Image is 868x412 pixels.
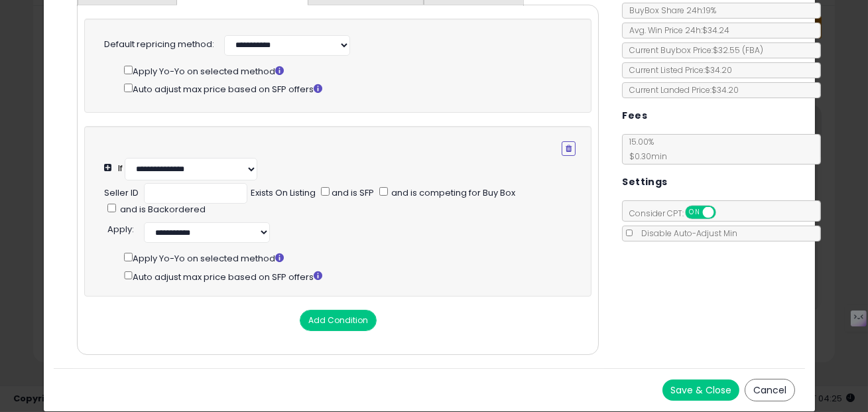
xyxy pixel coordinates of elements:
span: Consider CPT: [623,208,733,219]
span: and is SFP [330,186,374,199]
h5: Settings [622,174,667,190]
button: Add Condition [300,310,377,331]
span: and is Backordered [118,203,206,216]
label: Default repricing method: [104,38,214,51]
span: Current Landed Price: $34.20 [623,84,739,96]
span: and is competing for Buy Box [390,186,516,199]
div: Apply Yo-Yo on selected method [124,63,576,78]
i: Remove Condition [566,145,572,153]
span: Avg. Win Price 24h: $34.24 [623,25,729,36]
span: $32.55 [713,44,763,56]
button: Save & Close [662,379,739,401]
span: ON [687,207,704,218]
span: 15.00 % [623,136,667,162]
span: $0.30 min [623,151,667,162]
span: OFF [714,207,735,218]
span: Current Listed Price: $34.20 [623,64,732,76]
div: Apply Yo-Yo on selected method [124,250,586,265]
span: Disable Auto-Adjust Min [635,228,737,239]
span: Apply [107,223,132,236]
div: Exists On Listing [251,187,316,200]
span: Current Buybox Price: [623,44,763,56]
div: Seller ID [104,187,139,200]
span: ( FBA ) [742,44,763,56]
div: Auto adjust max price based on SFP offers [124,269,586,283]
div: : [107,219,134,236]
h5: Fees [622,107,647,124]
div: Auto adjust max price based on SFP offers [124,81,576,96]
span: BuyBox Share 24h: 19% [623,5,716,16]
button: Cancel [745,379,795,401]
